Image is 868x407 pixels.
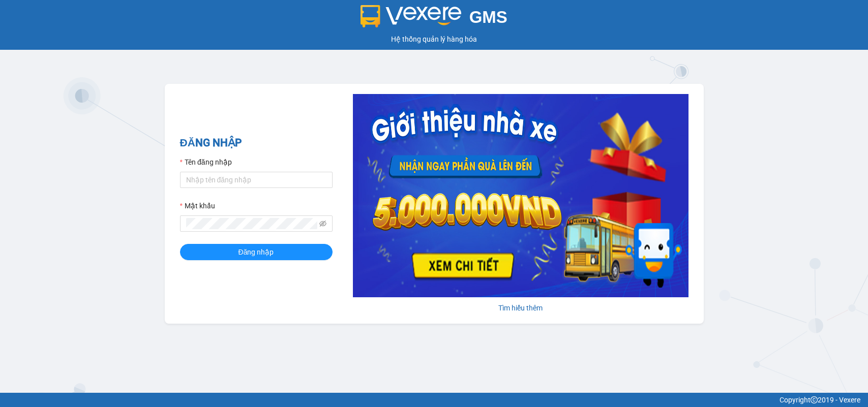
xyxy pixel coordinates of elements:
h2: ĐĂNG NHẬP [180,135,333,151]
img: logo 2 [361,5,461,27]
button: Đăng nhập [180,244,333,260]
a: GMS [361,15,507,23]
input: Mật khẩu [186,218,317,229]
label: Tên đăng nhập [180,156,232,168]
div: Tìm hiểu thêm [353,302,689,314]
span: Đăng nhập [238,246,274,258]
span: GMS [469,8,507,26]
div: Hệ thống quản lý hàng hóa [3,34,865,45]
input: Tên đăng nhập [180,172,333,188]
img: banner-0 [353,94,689,297]
span: copyright [811,396,818,403]
label: Mật khẩu [180,200,215,211]
div: Copyright 2019 - Vexere [8,394,860,405]
span: eye-invisible [319,220,326,227]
